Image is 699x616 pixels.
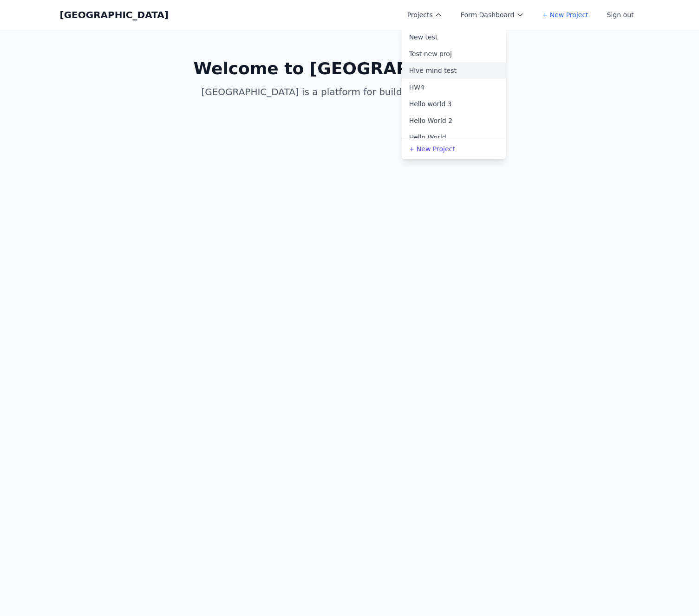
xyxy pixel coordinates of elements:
[171,59,528,78] h1: Welcome to [GEOGRAPHIC_DATA]
[402,129,506,146] a: Hello World
[455,6,529,23] button: Form Dashboard
[402,45,506,62] a: Test new proj
[601,6,640,23] button: Sign out
[402,79,506,96] a: HW4
[171,85,528,98] p: [GEOGRAPHIC_DATA] is a platform for building websites with AI.
[402,29,506,45] a: New test
[402,141,506,157] a: + New Project
[402,6,448,23] button: Projects
[402,62,506,79] a: Hive mind test
[60,8,169,21] a: [GEOGRAPHIC_DATA]
[537,6,594,23] a: + New Project
[402,112,506,129] a: Hello World 2
[402,96,506,112] a: Hello world 3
